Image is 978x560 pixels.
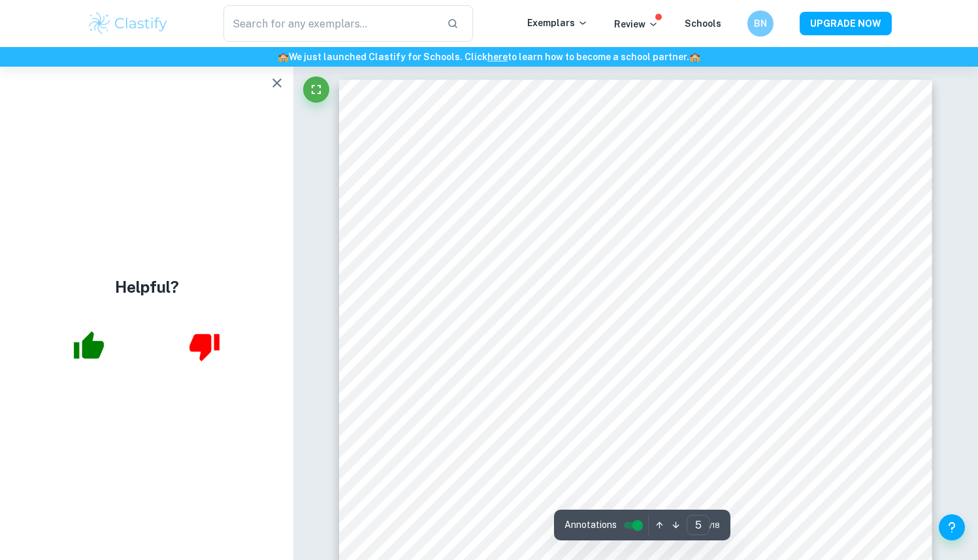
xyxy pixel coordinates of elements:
p: Review [614,17,659,31]
h6: BN [753,16,768,31]
span: Annotations [564,518,617,532]
a: Schools [685,18,721,29]
button: Fullscreen [303,76,329,103]
p: Exemplars [527,16,588,30]
span: / 18 [709,519,720,531]
h4: Helpful? [115,275,179,299]
img: Clastify logo [87,10,170,37]
span: 🏫 [278,52,289,62]
span: 🏫 [689,52,700,62]
button: BN [747,10,774,37]
h6: We just launched Clastify for Schools. Click to learn how to become a school partner. [3,50,975,64]
input: Search for any exemplars... [223,5,437,42]
button: Help and Feedback [939,514,965,540]
a: here [487,52,508,62]
button: UPGRADE NOW [800,12,892,35]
